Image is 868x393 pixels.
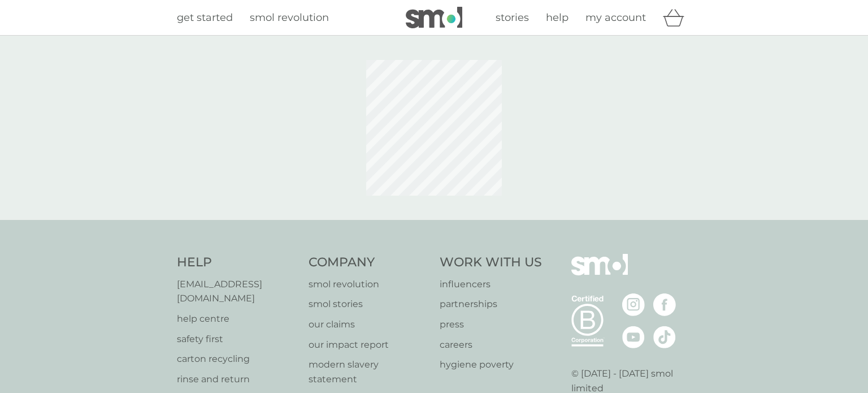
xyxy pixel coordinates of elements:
[653,326,676,348] img: visit the smol Tiktok page
[653,293,676,316] img: visit the smol Facebook page
[309,254,429,271] h4: Company
[440,277,542,292] a: influencers
[177,352,297,366] a: carton recycling
[177,10,233,26] a: get started
[250,11,329,24] span: smol revolution
[177,332,297,347] a: safety first
[663,6,691,29] div: basket
[177,11,233,24] span: get started
[309,338,429,352] a: our impact report
[585,11,646,24] span: my account
[571,254,628,292] img: smol
[496,10,529,26] a: stories
[440,297,542,312] a: partnerships
[177,372,297,387] a: rinse and return
[309,317,429,332] a: our claims
[622,326,645,348] img: visit the smol Youtube page
[250,10,329,26] a: smol revolution
[585,10,646,26] a: my account
[177,312,297,326] a: help centre
[177,277,297,306] a: [EMAIL_ADDRESS][DOMAIN_NAME]
[406,7,462,28] img: smol
[440,254,542,271] h4: Work With Us
[309,277,429,292] a: smol revolution
[622,293,645,316] img: visit the smol Instagram page
[309,297,429,312] a: smol stories
[546,10,568,26] a: help
[440,317,542,332] a: press
[177,254,297,271] h4: Help
[440,338,542,352] a: careers
[546,11,568,24] span: help
[309,357,429,386] a: modern slavery statement
[440,357,542,372] a: hygiene poverty
[496,11,529,24] span: stories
